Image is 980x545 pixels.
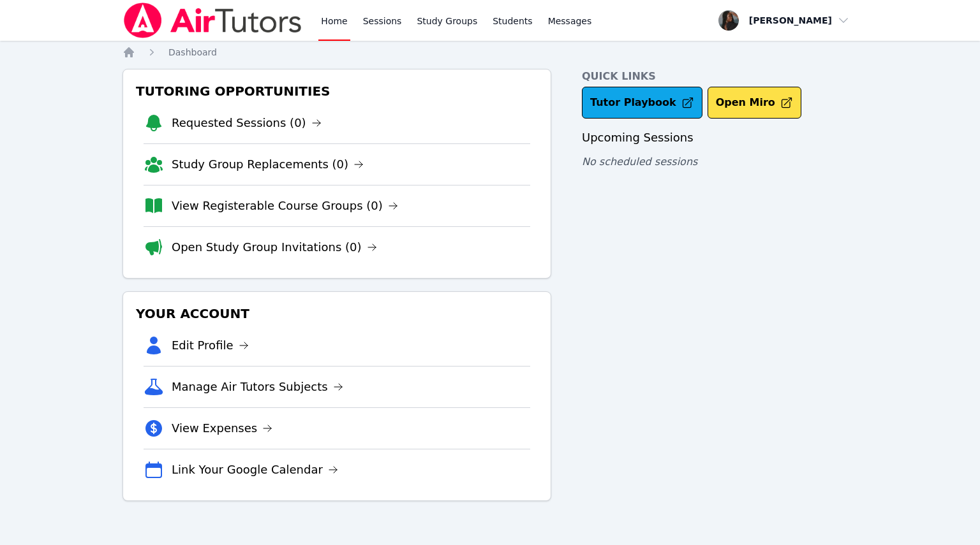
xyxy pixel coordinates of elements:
[548,15,592,27] span: Messages
[122,46,857,59] nav: Breadcrumb
[133,80,540,103] h3: Tutoring Opportunities
[172,378,343,396] a: Manage Air Tutors Subjects
[172,156,364,173] a: Study Group Replacements (0)
[172,238,377,256] a: Open Study Group Invitations (0)
[122,3,303,38] img: Air Tutors
[172,337,249,354] a: Edit Profile
[168,46,217,59] a: Dashboard
[708,87,801,119] button: Open Miro
[172,197,398,215] a: View Registerable Course Groups (0)
[582,156,697,168] span: No scheduled sessions
[582,129,857,147] h3: Upcoming Sessions
[133,302,540,325] h3: Your Account
[582,69,857,84] h4: Quick Links
[582,87,702,119] a: Tutor Playbook
[172,114,322,132] a: Requested Sessions (0)
[172,419,272,437] a: View Expenses
[172,461,338,479] a: Link Your Google Calendar
[168,47,217,57] span: Dashboard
